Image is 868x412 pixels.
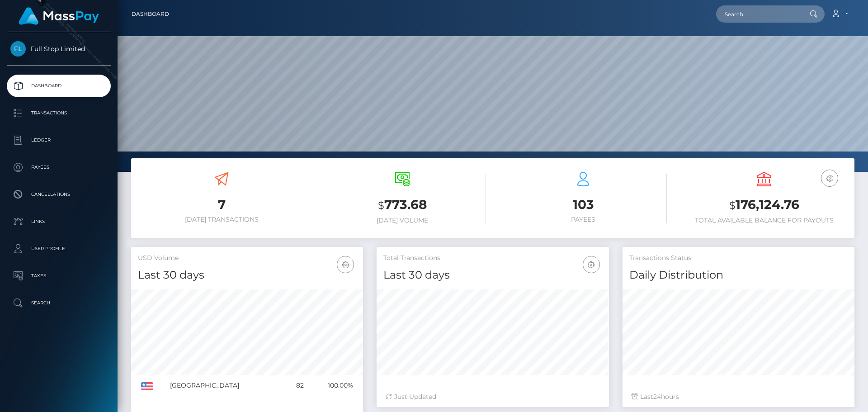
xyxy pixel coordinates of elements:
[680,196,848,214] h3: 176,124.76
[7,183,111,206] a: Cancellations
[167,375,285,396] td: [GEOGRAPHIC_DATA]
[307,375,357,396] td: 100.00%
[19,7,99,25] img: MassPay Logo
[716,5,801,23] input: Search...
[10,161,107,174] p: Payees
[629,254,848,263] h5: Transactions Status
[285,375,307,396] td: 82
[10,133,107,147] p: Ledger
[7,292,111,314] a: Search
[383,254,602,263] h5: Total Transactions
[10,215,107,228] p: Links
[383,267,602,283] h4: Last 30 days
[10,41,26,57] img: Full Stop Limited
[138,196,305,213] h3: 7
[680,217,848,224] h6: Total Available Balance for Payouts
[7,129,111,152] a: Ledger
[378,199,384,212] small: $
[319,196,486,214] h3: 773.68
[500,196,667,213] h3: 103
[138,216,305,223] h6: [DATE] Transactions
[729,199,736,212] small: $
[7,156,111,179] a: Payees
[386,392,599,402] div: Just Updated
[632,392,845,402] div: Last hours
[7,75,111,97] a: Dashboard
[10,106,107,120] p: Transactions
[500,216,667,223] h6: Payees
[7,237,111,260] a: User Profile
[653,393,661,401] span: 24
[10,79,107,93] p: Dashboard
[10,242,107,256] p: User Profile
[7,265,111,287] a: Taxes
[10,269,107,283] p: Taxes
[629,267,848,283] h4: Daily Distribution
[132,5,169,24] a: Dashboard
[7,45,111,53] span: Full Stop Limited
[7,102,111,124] a: Transactions
[10,188,107,201] p: Cancellations
[138,254,356,263] h5: USD Volume
[141,382,153,390] img: US.png
[138,267,356,283] h4: Last 30 days
[319,217,486,224] h6: [DATE] Volume
[10,296,107,310] p: Search
[7,210,111,233] a: Links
